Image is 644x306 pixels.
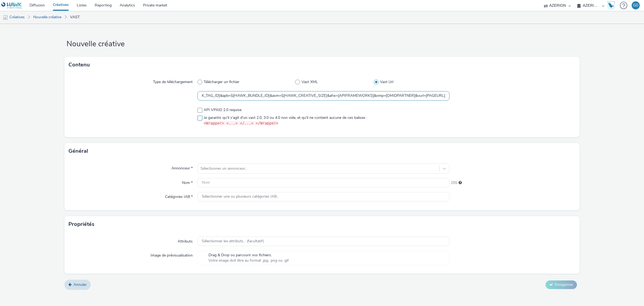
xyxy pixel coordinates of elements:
label: Image de prévisualisation [148,251,195,258]
label: Type de téléchargement [151,77,195,85]
h3: Propriétés [68,220,94,228]
span: Drag & Drop ou parcourir vos fichiers. [208,252,289,258]
a: Annuler [64,280,91,290]
input: URL du vast [197,91,449,101]
h3: Général [68,147,88,155]
span: Votre image doit être au format .jpg, .png ou .gif [208,258,289,263]
span: Vast XML [302,79,318,85]
button: Enregistrer [546,280,577,289]
div: GD [633,1,638,9]
span: Télécharger un fichier [204,79,239,85]
input: Nom [197,178,449,187]
img: mobile [3,15,8,20]
span: Je garantis qu'il s'agit d'un vast 2.0, 3.0 ou 4.0 non vide, et qu'il ne contient aucune de ces b... [204,115,367,126]
label: Attributs [175,237,195,244]
span: Vast Url [380,79,393,85]
img: undefined Logo [1,2,22,9]
span: Sélectionner une ou plusieurs catégories IAB... [202,194,279,199]
a: VAST [67,11,82,24]
code: <Wrapper> <...> </...> </Wrapper> [204,121,278,125]
h3: Contenu [68,61,90,69]
div: 255 caractères maximum [459,180,462,186]
a: Hawk Academy [607,1,617,10]
span: API VPAID 2.0 requise [204,107,241,113]
span: Annuler [74,282,87,287]
h1: Nouvelle créative [64,39,580,49]
span: Sélectionner les attributs... (facultatif) [202,239,264,244]
label: Catégories IAB * [163,192,195,200]
span: Enregistrer [555,282,573,287]
img: Hawk Academy [607,1,615,10]
label: Nom * [180,178,195,186]
span: 255 [451,180,457,186]
label: Annonceur * [169,163,195,171]
a: Nouvelle créative [31,11,64,24]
